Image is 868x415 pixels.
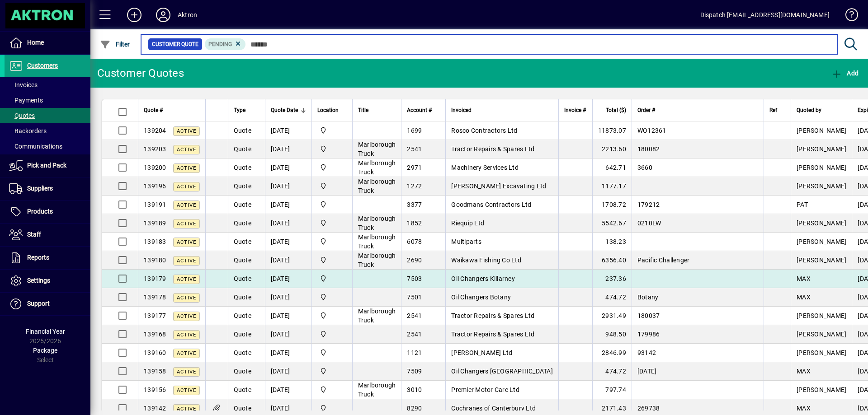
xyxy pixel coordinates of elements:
[407,201,422,208] span: 3377
[407,349,422,356] span: 1121
[797,386,846,393] span: [PERSON_NAME]
[592,140,632,159] td: 2213.60
[27,39,44,46] span: Home
[265,121,311,140] td: [DATE]
[451,386,519,393] span: Premier Motor Care Ltd
[317,126,347,135] span: Central
[234,256,251,264] span: Quote
[144,386,166,393] span: 139156
[358,382,396,398] span: Marlborough Truck
[5,154,90,177] a: Pick and Pack
[637,331,660,338] span: 179986
[177,258,196,264] span: Active
[407,219,422,227] span: 1852
[234,145,251,153] span: Quote
[637,164,652,171] span: 3660
[144,164,166,171] span: 139200
[451,219,484,227] span: Riequip Ltd
[234,275,251,282] span: Quote
[144,145,166,153] span: 139203
[637,405,660,412] span: 269738
[177,350,196,356] span: Active
[144,201,166,208] span: 139191
[177,276,196,282] span: Active
[27,300,50,307] span: Support
[358,178,396,194] span: Marlborough Truck
[265,344,311,362] td: [DATE]
[234,127,251,134] span: Quote
[177,221,196,227] span: Active
[234,349,251,356] span: Quote
[797,368,811,375] span: MAX
[144,331,166,338] span: 139168
[265,177,311,196] td: [DATE]
[5,108,90,123] a: Quotes
[271,105,306,115] div: Quote Date
[234,331,251,338] span: Quote
[234,294,251,301] span: Quote
[144,127,166,134] span: 139204
[120,7,149,23] button: Add
[144,105,163,115] span: Quote #
[265,251,311,270] td: [DATE]
[451,405,536,412] span: Cochranes of Canterbury Ltd
[451,331,534,338] span: Tractor Repairs & Spares Ltd
[265,233,311,251] td: [DATE]
[5,139,90,154] a: Communications
[317,105,339,115] span: Location
[451,105,553,115] div: Invoiced
[451,275,515,282] span: Oil Changers Killarney
[451,182,546,190] span: [PERSON_NAME] Excavating Ltd
[451,127,517,134] span: Rosco Contractors Ltd
[9,143,62,150] span: Communications
[797,145,846,153] span: [PERSON_NAME]
[317,311,347,321] span: Central
[317,292,347,302] span: Central
[451,368,553,375] span: Oil Changers [GEOGRAPHIC_DATA]
[839,2,857,31] a: Knowledge Base
[26,328,65,335] span: Financial Year
[5,270,90,292] a: Settings
[451,349,512,356] span: [PERSON_NAME] Ltd
[831,70,859,77] span: Add
[797,219,846,227] span: [PERSON_NAME]
[144,256,166,264] span: 139180
[317,329,347,339] span: Central
[407,256,422,264] span: 2690
[451,312,534,319] span: Tractor Repairs & Spares Ltd
[769,105,777,115] span: Ref
[564,105,586,115] span: Invoice #
[265,288,311,307] td: [DATE]
[317,366,347,376] span: Central
[5,93,90,108] a: Payments
[5,247,90,269] a: Reports
[451,256,521,264] span: Waikawa Fishing Co Ltd
[592,214,632,233] td: 5542.67
[205,38,246,50] mat-chip: Pending Status: Pending
[27,277,50,284] span: Settings
[98,36,132,52] button: Filter
[234,105,245,115] span: Type
[27,162,66,169] span: Pick and Pack
[265,196,311,214] td: [DATE]
[144,294,166,301] span: 139178
[797,127,846,134] span: [PERSON_NAME]
[407,405,422,412] span: 8290
[797,349,846,356] span: [PERSON_NAME]
[637,105,655,115] span: Order #
[234,164,251,171] span: Quote
[592,325,632,344] td: 948.50
[407,294,422,301] span: 7501
[177,128,196,134] span: Active
[451,145,534,153] span: Tractor Repairs & Spares Ltd
[265,159,311,177] td: [DATE]
[317,144,347,154] span: Central
[637,294,659,301] span: Botany
[358,141,396,157] span: Marlborough Truck
[592,270,632,288] td: 237.36
[358,105,396,115] div: Title
[234,201,251,208] span: Quote
[407,182,422,190] span: 1272
[144,405,166,412] span: 139142
[407,145,422,153] span: 2541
